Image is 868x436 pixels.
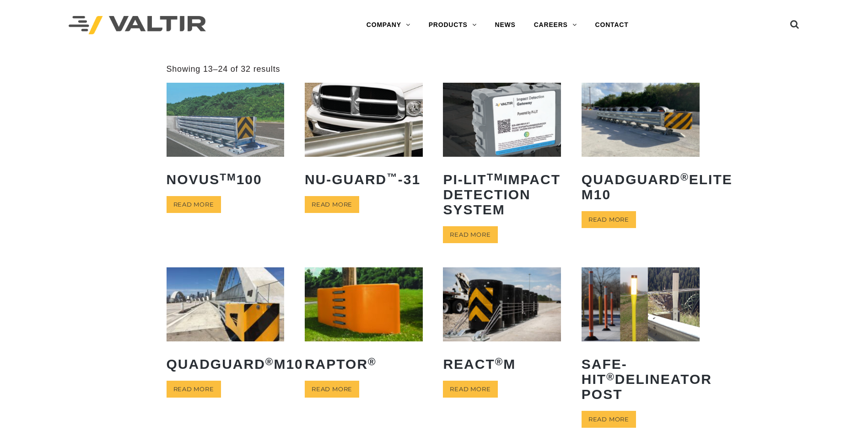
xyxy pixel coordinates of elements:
[167,83,285,193] a: NOVUSTM100
[305,83,423,193] a: NU-GUARD™-31
[167,165,285,194] h2: NOVUS 100
[487,171,504,183] sup: TM
[582,350,700,409] h2: Safe-Hit Delineator Post
[167,381,221,398] a: Read more about “QuadGuard® M10”
[167,350,285,378] h2: QuadGuard M10
[167,267,285,378] a: QuadGuard®M10
[443,381,497,398] a: Read more about “REACT® M”
[305,350,423,378] h2: RAPTOR
[443,83,561,223] a: PI-LITTMImpact Detection System
[305,381,359,398] a: Read more about “RAPTOR®”
[305,165,423,194] h2: NU-GUARD -31
[582,411,636,428] a: Read more about “Safe-Hit® Delineator Post”
[305,267,423,378] a: RAPTOR®
[582,165,700,209] h2: QuadGuard Elite M10
[420,16,486,34] a: PRODUCTS
[586,16,638,34] a: CONTACT
[305,196,359,213] a: Read more about “NU-GUARD™-31”
[220,171,237,183] sup: TM
[443,350,561,378] h2: REACT M
[357,16,420,34] a: COMPANY
[443,165,561,224] h2: PI-LIT Impact Detection System
[582,267,700,408] a: Safe-Hit®Delineator Post
[582,83,700,208] a: QuadGuard®Elite M10
[387,171,398,183] sup: ™
[525,16,586,34] a: CAREERS
[265,356,274,367] sup: ®
[486,16,525,34] a: NEWS
[443,267,561,378] a: REACT®M
[69,16,206,35] img: Valtir
[167,196,221,213] a: Read more about “NOVUSTM 100”
[368,356,377,367] sup: ®
[167,64,280,74] p: Showing 13–24 of 32 results
[680,171,689,183] sup: ®
[443,226,497,243] a: Read more about “PI-LITTM Impact Detection System”
[495,356,504,367] sup: ®
[606,371,615,383] sup: ®
[582,211,636,228] a: Read more about “QuadGuard® Elite M10”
